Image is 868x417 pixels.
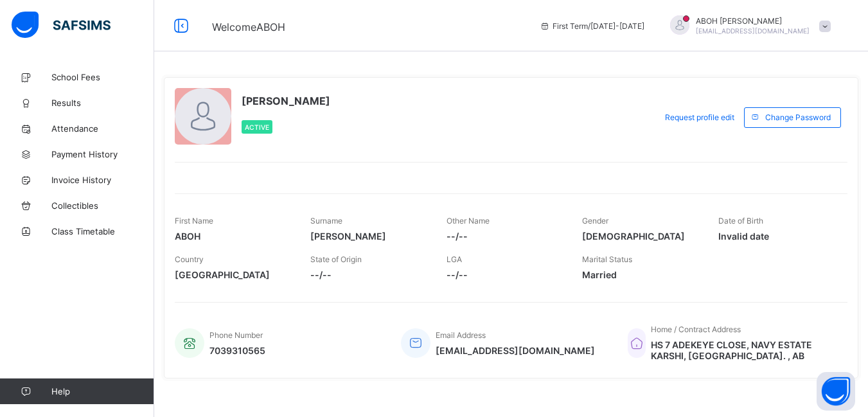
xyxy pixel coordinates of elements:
span: Change Password [765,112,831,122]
span: Welcome ABOH [212,21,285,33]
div: ABOHDENIS [657,15,837,37]
span: --/-- [447,231,563,242]
span: [PERSON_NAME] [310,231,427,242]
span: Invoice History [51,175,154,185]
span: School Fees [51,72,154,82]
span: Active [245,123,269,131]
span: Surname [310,216,342,226]
span: Email Address [436,330,486,340]
span: [GEOGRAPHIC_DATA] [175,269,291,280]
span: Payment History [51,149,154,159]
span: Help [51,386,154,396]
span: [EMAIL_ADDRESS][DOMAIN_NAME] [696,27,810,35]
span: Country [175,254,204,264]
span: 7039310565 [209,345,265,356]
span: First Name [175,216,213,226]
span: Request profile edit [665,112,734,122]
span: ABOH [175,231,291,242]
span: Phone Number [209,330,263,340]
span: Class Timetable [51,226,154,236]
span: Marital Status [582,254,632,264]
span: Married [582,269,698,280]
span: Results [51,98,154,108]
span: Gender [582,216,608,226]
span: [EMAIL_ADDRESS][DOMAIN_NAME] [436,345,595,356]
span: [PERSON_NAME] [242,94,330,107]
button: Open asap [817,372,855,411]
span: session/term information [540,21,644,31]
span: ABOH [PERSON_NAME] [696,16,810,26]
span: Collectibles [51,200,154,211]
span: LGA [447,254,462,264]
span: State of Origin [310,254,362,264]
img: safsims [12,12,111,39]
span: Attendance [51,123,154,134]
span: [DEMOGRAPHIC_DATA] [582,231,698,242]
span: Other Name [447,216,490,226]
span: HS 7 ADEKEYE CLOSE, NAVY ESTATE KARSHI, [GEOGRAPHIC_DATA]. , AB [651,339,835,361]
span: --/-- [447,269,563,280]
span: --/-- [310,269,427,280]
span: Invalid date [718,231,835,242]
span: Home / Contract Address [651,324,741,334]
span: Date of Birth [718,216,763,226]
